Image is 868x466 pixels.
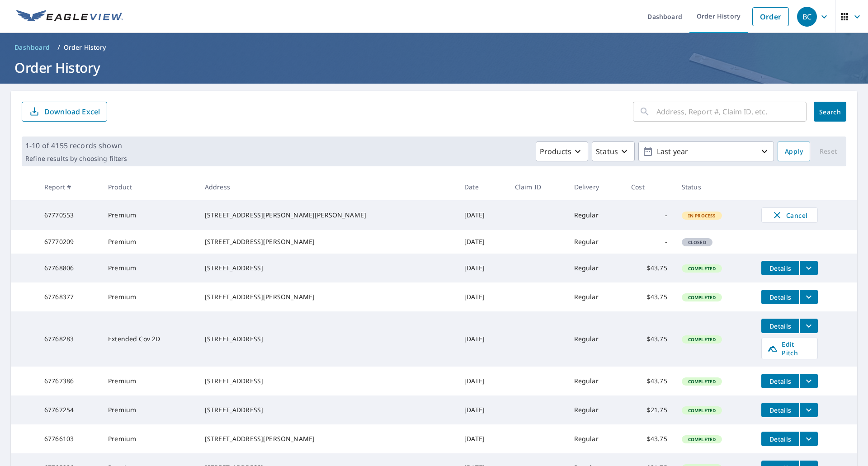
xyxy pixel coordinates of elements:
button: filesDropdownBtn-67767386 [799,374,818,388]
td: 67767386 [37,367,101,395]
span: Completed [683,407,721,414]
td: Premium [101,254,198,282]
td: 67770209 [37,230,101,254]
li: / [57,42,60,53]
td: Premium [101,367,198,395]
a: Dashboard [11,40,54,55]
span: Completed [683,265,721,272]
td: $21.75 [624,395,675,424]
span: Completed [683,336,721,343]
span: Details [767,293,794,301]
button: detailsBtn-67767254 [761,403,799,417]
p: Products [540,146,571,157]
td: [DATE] [457,424,508,453]
td: Extended Cov 2D [101,311,198,367]
p: Download Excel [44,107,100,117]
span: Details [767,435,794,443]
th: Product [101,174,198,200]
th: Delivery [567,174,624,200]
td: $43.75 [624,424,675,453]
th: Report # [37,174,101,200]
span: Apply [785,146,803,157]
button: filesDropdownBtn-67768283 [799,319,818,333]
button: filesDropdownBtn-67767254 [799,403,818,417]
span: Search [821,108,839,116]
span: Details [767,406,794,414]
div: [STREET_ADDRESS] [205,264,450,273]
td: $43.75 [624,367,675,395]
p: Last year [653,144,759,160]
button: filesDropdownBtn-67768377 [799,290,818,304]
td: Regular [567,254,624,282]
p: Refine results by choosing filters [25,155,127,163]
td: Premium [101,200,198,230]
th: Address [198,174,457,200]
th: Claim ID [508,174,567,200]
h1: Order History [11,58,857,77]
span: Completed [683,378,721,385]
p: Order History [64,43,106,52]
td: Regular [567,230,624,254]
td: Premium [101,424,198,453]
div: [STREET_ADDRESS][PERSON_NAME][PERSON_NAME] [205,211,450,220]
th: Date [457,174,508,200]
td: - [624,200,675,230]
span: Details [767,377,794,386]
button: Search [814,102,846,122]
td: [DATE] [457,367,508,395]
td: [DATE] [457,254,508,282]
button: Apply [778,141,810,161]
p: Status [596,146,618,157]
td: [DATE] [457,311,508,367]
span: Completed [683,436,721,442]
td: Regular [567,282,624,311]
span: Completed [683,294,721,301]
td: Regular [567,311,624,367]
div: [STREET_ADDRESS][PERSON_NAME] [205,292,450,301]
button: detailsBtn-67768377 [761,290,799,304]
td: 67768283 [37,311,101,367]
td: [DATE] [457,200,508,230]
th: Cost [624,174,675,200]
td: [DATE] [457,282,508,311]
button: filesDropdownBtn-67768806 [799,261,818,275]
div: [STREET_ADDRESS] [205,377,450,386]
p: 1-10 of 4155 records shown [25,140,127,151]
input: Address, Report #, Claim ID, etc. [656,99,807,124]
th: Status [675,174,754,200]
button: detailsBtn-67768806 [761,261,799,275]
td: 67768806 [37,254,101,282]
button: filesDropdownBtn-67766103 [799,432,818,446]
button: Products [536,141,588,161]
td: Regular [567,367,624,395]
button: Download Excel [22,102,107,122]
nav: breadcrumb [11,40,857,55]
td: Regular [567,200,624,230]
div: [STREET_ADDRESS] [205,405,450,414]
button: Status [592,141,635,161]
td: Regular [567,395,624,424]
td: Regular [567,424,624,453]
button: Last year [638,141,774,161]
td: 67767254 [37,395,101,424]
div: [STREET_ADDRESS][PERSON_NAME] [205,237,450,246]
span: Details [767,322,794,330]
td: $43.75 [624,311,675,367]
td: Premium [101,395,198,424]
span: Closed [683,239,712,245]
div: [STREET_ADDRESS] [205,334,450,344]
td: Premium [101,230,198,254]
span: Details [767,264,794,273]
td: $43.75 [624,282,675,311]
span: In Process [683,212,722,219]
div: [STREET_ADDRESS][PERSON_NAME] [205,434,450,443]
button: detailsBtn-67766103 [761,432,799,446]
td: 67766103 [37,424,101,453]
span: Edit Pitch [767,340,812,357]
td: 67768377 [37,282,101,311]
td: - [624,230,675,254]
td: $43.75 [624,254,675,282]
td: [DATE] [457,230,508,254]
td: 67770553 [37,200,101,230]
td: Premium [101,282,198,311]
